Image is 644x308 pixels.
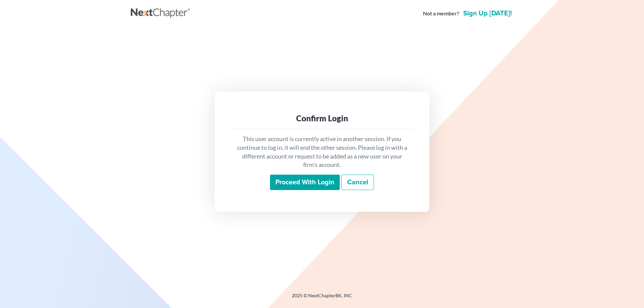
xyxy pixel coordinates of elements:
[131,292,513,304] div: 2025 © NextChapterBK, INC
[236,113,408,124] div: Confirm Login
[462,10,513,17] a: Sign up [DATE]!
[236,135,408,169] p: This user account is currently active in another session. If you continue to log in, it will end ...
[341,175,374,190] a: Cancel
[270,175,340,190] input: Proceed with login
[423,10,459,17] strong: Not a member?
